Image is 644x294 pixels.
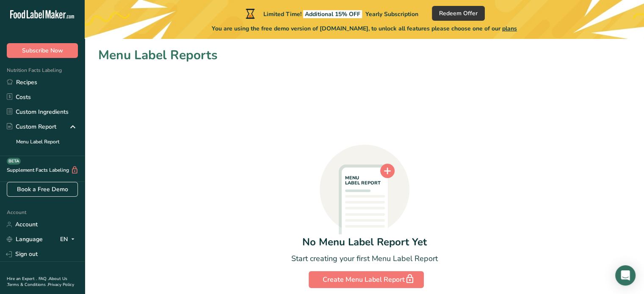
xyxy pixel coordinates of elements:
[291,253,438,264] div: Start creating your first Menu Label Report
[7,282,48,288] a: Terms & Conditions .
[7,122,56,131] div: Custom Report
[7,276,67,288] a: About Us .
[323,274,410,286] div: Create Menu Label Report
[439,9,478,18] span: Redeem Offer
[432,6,485,21] button: Redeem Offer
[7,43,78,58] button: Subscribe Now
[7,158,21,165] div: BETA
[7,182,78,197] a: Book a Free Demo
[7,276,37,282] a: Hire an Expert .
[309,271,424,288] button: Create Menu Label Report
[502,25,517,33] span: plans
[212,24,517,33] span: You are using the free demo version of [DOMAIN_NAME], to unlock all features please choose one of...
[365,10,418,18] span: Yearly Subscription
[48,282,74,288] a: Privacy Policy
[22,46,63,55] span: Subscribe Now
[615,265,636,286] div: Open Intercom Messenger
[39,276,49,282] a: FAQ .
[244,8,418,19] div: Limited Time!
[345,180,381,186] tspan: LABEL REPORT
[345,175,359,181] tspan: MENU
[302,234,427,250] div: No Menu Label Report Yet
[7,232,43,247] a: Language
[303,10,362,18] span: Additional 15% OFF
[98,46,630,65] h1: Menu Label Reports
[60,234,78,245] div: EN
